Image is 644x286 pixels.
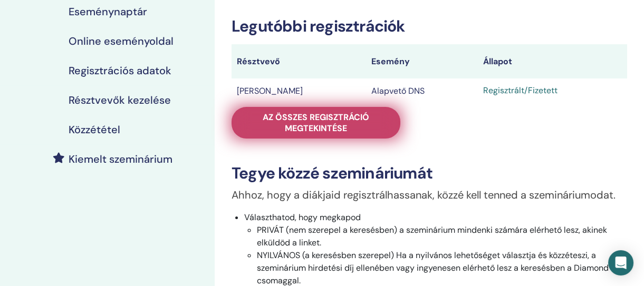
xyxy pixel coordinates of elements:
[244,212,361,223] font: Választhatod, hogy megkapod
[69,123,120,136] font: Közzététel
[69,152,172,166] font: Kiemelt szeminárium
[483,56,512,67] font: Állapot
[483,85,558,96] font: Regisztrált/Fizetett
[69,93,171,107] font: Résztvevők kezelése
[257,224,607,248] font: PRIVÁT (nem szerepel a keresésben) a szeminárium mindenki számára elérhető lesz, akinek elküldöd ...
[232,16,405,36] font: Legutóbbi regisztrációk
[232,107,400,139] a: Az összes regisztráció megtekintése
[257,250,609,286] font: NYILVÁNOS (a keresésben szerepel) Ha a nyilvános lehetőséget választja és közzéteszi, a szeminári...
[371,85,425,96] font: Alapvető DNS
[69,64,171,77] font: Regisztrációs adatok
[263,112,369,134] font: Az összes regisztráció megtekintése
[69,5,147,18] font: Eseménynaptár
[371,56,410,67] font: Esemény
[232,163,432,183] font: Tegye közzé szemináriumát
[237,56,280,67] font: Résztvevő
[608,250,633,275] div: Open Intercom Messenger
[69,34,174,48] font: Online eseményoldal
[237,85,303,96] font: [PERSON_NAME]
[232,188,616,202] font: Ahhoz, hogy a diákjaid regisztrálhassanak, közzé kell tenned a szemináriumodat.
